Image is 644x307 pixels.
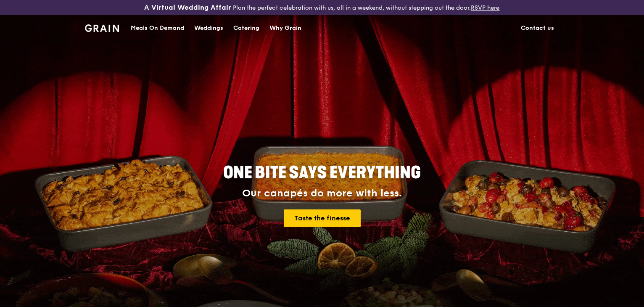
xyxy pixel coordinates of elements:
a: Taste the finesse [284,209,361,227]
div: Catering [233,16,259,41]
img: Grain [85,24,119,32]
h3: A Virtual Wedding Affair [144,3,231,12]
div: Meals On Demand [131,16,184,41]
a: Weddings [189,16,228,41]
a: RSVP here [471,4,499,11]
a: Contact us [516,16,559,41]
div: Plan the perfect celebration with us, all in a weekend, without stepping out the door. [107,3,536,12]
div: Our canapés do more with less. [171,188,473,199]
div: Why Grain [269,16,301,41]
a: GrainGrain [85,15,119,40]
a: Why Grain [264,16,306,41]
div: Weddings [194,16,223,41]
span: ONE BITE SAYS EVERYTHING [223,163,421,183]
a: Catering [228,16,264,41]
